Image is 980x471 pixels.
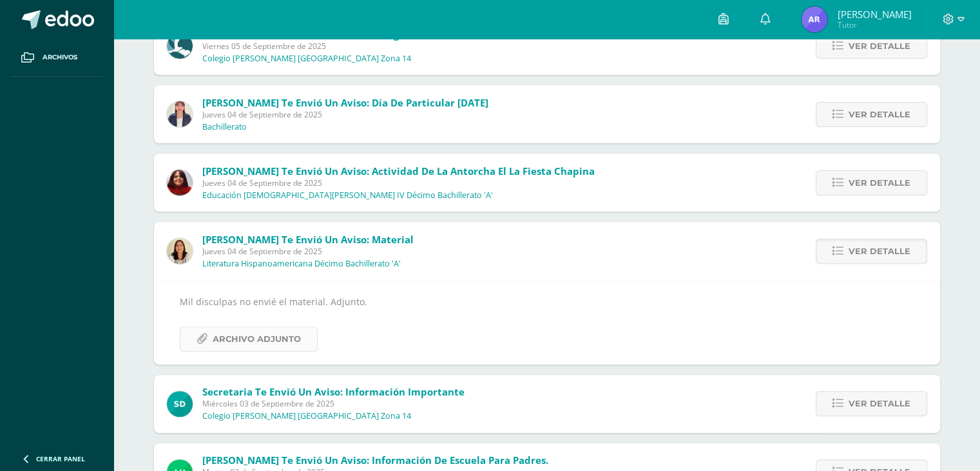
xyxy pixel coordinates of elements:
span: [PERSON_NAME] te envió un aviso: Día de particular [DATE] [202,96,488,109]
p: Educación [DEMOGRAPHIC_DATA][PERSON_NAME] IV Décimo Bachillerato 'A' [202,190,493,201]
img: 9af45ed66f6009d12a678bb5324b5cf4.png [167,238,193,264]
img: 5bb1a44df6f1140bb573547ac59d95bf.png [167,170,193,195]
span: Jueves 04 de Septiembre de 2025 [202,109,488,120]
div: Mil disculpas no envié el material. Adjunto. [180,294,914,351]
p: Colegio [PERSON_NAME] [GEOGRAPHIC_DATA] Zona 14 [202,411,411,421]
span: Miércoles 03 de Septiembre de 2025 [202,398,465,409]
p: Literatura Hispanoamericana Décimo Bachillerato 'A' [202,259,401,269]
img: d3a53b2949cbf8bb27c98eb1ac3970e6.png [167,391,193,417]
span: [PERSON_NAME] te envió un aviso: Información de escuela para padres. [202,454,548,466]
span: Secretaria te envió un aviso: Información importante [202,385,465,398]
span: Tutor [837,19,911,30]
span: Ver detalle [849,171,910,195]
img: a6911f5230fa73b87e7ee66340051f72.png [802,6,827,32]
p: Colegio [PERSON_NAME] [GEOGRAPHIC_DATA] Zona 14 [202,54,411,64]
span: [PERSON_NAME] te envió un aviso: Actividad de la antorcha el la fiesta chapina [202,165,595,177]
span: Jueves 04 de Septiembre de 2025 [202,177,595,188]
span: Ver detalle [849,103,910,126]
span: Ver detalle [849,34,910,58]
img: 0214cd8b8679da0f256ec9c9e7ffe613.png [167,33,193,59]
span: Jueves 04 de Septiembre de 2025 [202,246,414,257]
img: f390e24f66707965f78b76f0b43abcb8.png [167,101,193,127]
span: Viernes 05 de Septiembre de 2025 [202,41,524,52]
span: Archivos [43,52,77,63]
span: Archivo Adjunto [213,327,301,351]
a: Archivos [10,39,103,77]
span: [PERSON_NAME] te envió un aviso: Material [202,233,414,246]
span: Ver detalle [849,392,910,416]
span: Ver detalle [849,239,910,263]
span: Cerrar panel [36,454,85,463]
a: Archivo Adjunto [180,326,318,352]
p: Bachillerato [202,122,247,132]
span: [PERSON_NAME] [837,8,911,21]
